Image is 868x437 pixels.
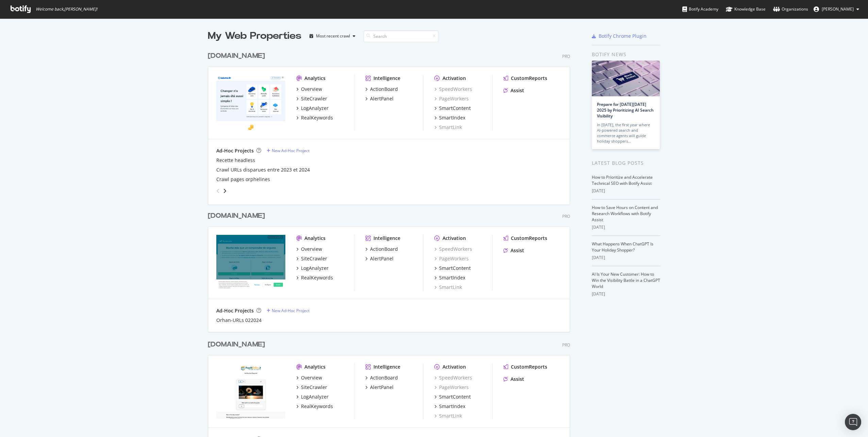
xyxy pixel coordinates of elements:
div: Pro [562,213,570,219]
img: lelynx.fr [216,75,285,130]
div: SmartContent [439,265,471,272]
div: Overview [301,86,322,93]
div: [DOMAIN_NAME] [208,340,265,350]
div: angle-right [222,188,227,194]
a: PageWorkers [434,95,469,102]
a: ActionBoard [365,86,398,93]
a: CustomReports [503,363,547,370]
a: New Ad-Hoc Project [267,308,310,313]
a: SiteCrawler [296,384,327,391]
img: prestitionline.it [216,363,285,419]
div: My Web Properties [208,29,301,43]
a: SmartContent [434,393,471,400]
a: SmartContent [434,265,471,272]
a: PageWorkers [434,255,469,262]
a: [DOMAIN_NAME] [208,51,268,61]
div: Assist [511,376,524,383]
div: New Ad-Hoc Project [272,308,310,313]
a: SmartIndex [434,274,465,281]
div: RealKeywords [301,114,333,121]
a: SiteCrawler [296,255,327,262]
div: Latest Blog Posts [592,159,660,167]
div: CustomReports [511,235,547,242]
div: Botify news [592,51,660,58]
div: SmartIndex [439,403,465,410]
a: Crawl URLs disparues entre 2023 et 2024 [216,166,310,173]
a: Recette headless [216,157,255,164]
div: Analytics [304,235,325,242]
div: Pro [562,342,570,348]
div: LogAnalyzer [301,393,329,400]
a: PageWorkers [434,384,469,391]
div: RealKeywords [301,403,333,410]
div: ActionBoard [370,246,398,253]
div: angle-left [214,185,222,196]
img: rastreator.com [216,235,285,290]
div: Ad-Hoc Projects [216,307,254,314]
a: [DOMAIN_NAME] [208,211,268,221]
a: SmartIndex [434,114,465,121]
a: How to Prioritize and Accelerate Technical SEO with Botify Assist [592,174,653,186]
div: Assist [511,87,524,94]
a: SmartLink [434,284,462,291]
div: Pro [562,53,570,59]
a: SiteCrawler [296,95,327,102]
a: AlertPanel [365,95,394,102]
div: AlertPanel [370,384,394,391]
a: Assist [503,247,524,254]
div: RealKeywords [301,274,333,281]
a: SpeedWorkers [434,86,472,93]
div: Intelligence [373,363,400,370]
div: Open Intercom Messenger [845,414,861,430]
a: How to Save Hours on Content and Research Workflows with Botify Assist [592,205,658,223]
a: What Happens When ChatGPT Is Your Holiday Shopper? [592,241,653,253]
div: SmartContent [439,105,471,112]
div: Activation [443,235,466,242]
div: Ad-Hoc Projects [216,147,254,154]
img: Prepare for Black Friday 2025 by Prioritizing AI Search Visibility [592,61,660,96]
div: Assist [511,247,524,254]
div: ActionBoard [370,374,398,381]
a: Botify Chrome Plugin [592,33,647,39]
span: Gianluca Mileo [822,6,854,12]
div: Analytics [304,75,325,82]
a: CustomReports [503,75,547,82]
div: SiteCrawler [301,95,327,102]
a: AI Is Your New Customer: How to Win the Visibility Battle in a ChatGPT World [592,271,660,289]
div: Analytics [304,363,325,370]
span: Welcome back, [PERSON_NAME] ! [36,6,97,12]
a: Assist [503,87,524,94]
a: SmartLink [434,124,462,131]
div: ActionBoard [370,86,398,93]
a: RealKeywords [296,403,333,410]
div: Activation [443,363,466,370]
div: Organizations [773,6,808,13]
a: RealKeywords [296,114,333,121]
div: Botify Chrome Plugin [599,33,647,39]
div: Intelligence [373,235,400,242]
div: Activation [443,75,466,82]
a: SmartLink [434,412,462,419]
div: AlertPanel [370,95,394,102]
div: LogAnalyzer [301,105,329,112]
a: Overview [296,86,322,93]
a: Orhan-URLs 022024 [216,317,262,324]
div: [DOMAIN_NAME] [208,51,265,61]
div: In [DATE], the first year where AI-powered search and commerce agents will guide holiday shoppers… [597,122,655,144]
div: AlertPanel [370,255,394,262]
a: ActionBoard [365,246,398,253]
div: SpeedWorkers [434,374,472,381]
a: Overview [296,246,322,253]
div: SiteCrawler [301,255,327,262]
a: Prepare for [DATE][DATE] 2025 by Prioritizing AI Search Visibility [597,101,654,119]
div: SmartIndex [439,114,465,121]
a: AlertPanel [365,255,394,262]
div: Overview [301,374,322,381]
